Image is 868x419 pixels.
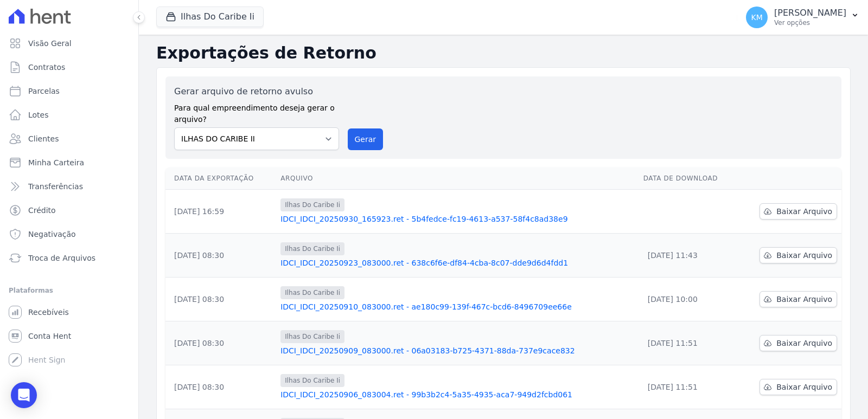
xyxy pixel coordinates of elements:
td: [DATE] 11:51 [639,321,738,365]
span: Baixar Arquivo [776,294,832,305]
td: [DATE] 08:30 [165,321,276,365]
p: Ver opções [774,18,846,27]
a: Parcelas [4,80,134,102]
span: Conta Hent [28,331,71,341]
span: Troca de Arquivos [28,253,95,263]
span: Clientes [28,133,59,144]
a: Transferências [4,176,134,197]
label: Para qual empreendimento deseja gerar o arquivo? [174,98,339,125]
span: Baixar Arquivo [776,250,832,261]
th: Data da Exportação [165,167,276,190]
span: Baixar Arquivo [776,338,832,349]
span: Parcelas [28,86,60,96]
a: Recebíveis [4,301,134,323]
span: Crédito [28,205,56,216]
a: Contratos [4,56,134,78]
td: [DATE] 11:51 [639,365,738,409]
td: [DATE] 08:30 [165,234,276,278]
span: Minha Carteira [28,157,84,168]
a: IDCI_IDCI_20250909_083000.ret - 06a03183-b725-4371-88da-737e9cace832 [280,345,635,356]
a: Baixar Arquivo [759,203,837,220]
a: Visão Geral [4,33,134,54]
th: Arquivo [276,167,639,190]
a: IDCI_IDCI_20250910_083000.ret - ae180c99-139f-467c-bcd6-8496709ee66e [280,301,635,312]
span: Ilhas Do Caribe Ii [280,242,344,255]
a: IDCI_IDCI_20250906_083004.ret - 99b3b2c4-5a35-4935-aca7-949d2fcbd061 [280,389,635,400]
a: Troca de Arquivos [4,247,134,269]
span: Visão Geral [28,38,72,49]
span: Ilhas Do Caribe Ii [280,330,344,343]
a: Baixar Arquivo [759,291,837,307]
a: Minha Carteira [4,152,134,173]
span: KM [751,14,762,21]
td: [DATE] 10:00 [639,278,738,321]
span: Ilhas Do Caribe Ii [280,198,344,211]
span: Recebíveis [28,307,69,318]
td: [DATE] 08:30 [165,278,276,321]
a: Baixar Arquivo [759,247,837,263]
button: Gerar [348,128,384,150]
td: [DATE] 16:59 [165,190,276,234]
td: [DATE] 08:30 [165,365,276,409]
td: [DATE] 11:43 [639,234,738,278]
a: IDCI_IDCI_20250930_165923.ret - 5b4fedce-fc19-4613-a537-58f4c8ad38e9 [280,214,635,224]
button: KM [PERSON_NAME] Ver opções [737,2,868,33]
span: Transferências [28,181,83,192]
a: Lotes [4,104,134,126]
span: Lotes [28,109,49,120]
p: [PERSON_NAME] [774,8,846,18]
span: Baixar Arquivo [776,206,832,217]
span: Ilhas Do Caribe Ii [280,286,344,299]
div: Open Intercom Messenger [11,382,37,408]
span: Negativação [28,229,76,240]
div: Plataformas [9,284,130,297]
a: Clientes [4,128,134,150]
span: Baixar Arquivo [776,382,832,392]
th: Data de Download [639,167,738,190]
h2: Exportações de Retorno [156,43,851,63]
a: Crédito [4,199,134,221]
a: Baixar Arquivo [759,379,837,395]
button: Ilhas Do Caribe Ii [156,7,264,27]
label: Gerar arquivo de retorno avulso [174,85,339,98]
span: Ilhas Do Caribe Ii [280,374,344,387]
a: IDCI_IDCI_20250923_083000.ret - 638c6f6e-df84-4cba-8c07-dde9d6d4fdd1 [280,257,635,268]
span: Contratos [28,62,65,73]
a: Baixar Arquivo [759,335,837,351]
a: Conta Hent [4,325,134,347]
a: Negativação [4,223,134,245]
